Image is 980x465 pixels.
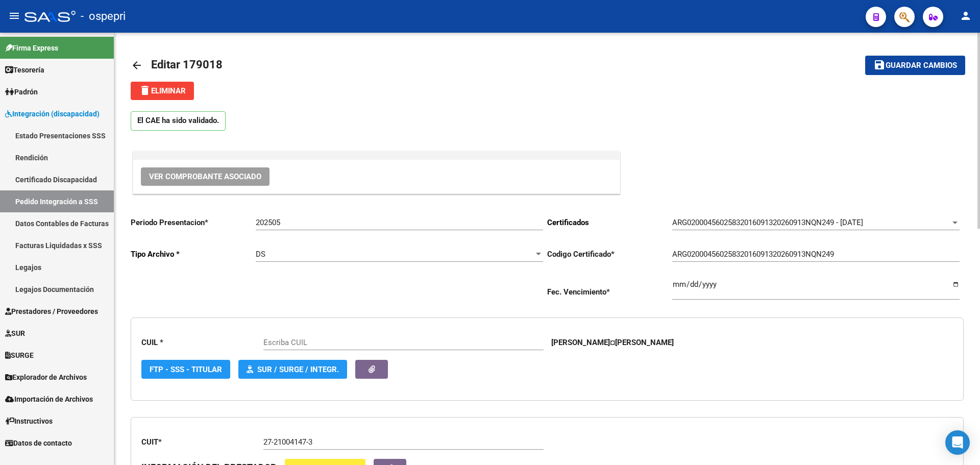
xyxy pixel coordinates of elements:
[886,61,957,70] span: Guardar cambios
[131,82,194,100] button: Eliminar
[139,84,151,96] mat-icon: delete
[131,111,226,131] p: El CAE ha sido validado.
[5,372,87,383] span: Explorador de Archivos
[139,86,186,95] span: Eliminar
[547,286,672,298] p: Fec. Vencimiento
[5,108,100,119] span: Integración (discapacidad)
[5,306,98,317] span: Prestadores / Proveedores
[5,86,38,97] span: Padrón
[5,328,25,339] span: SUR
[547,249,672,260] p: Codigo Certificado
[5,394,93,405] span: Importación de Archivos
[960,10,972,22] mat-icon: person
[5,350,34,361] span: SURGE
[5,437,72,449] span: Datos de contacto
[238,360,347,379] button: SUR / SURGE / INTEGR.
[547,217,672,228] p: Certificados
[873,59,886,71] mat-icon: save
[8,10,20,22] mat-icon: menu
[81,5,126,28] span: - ospepri
[672,218,863,227] span: ARG02000456025832016091320260913NQN249 - [DATE]
[151,58,223,71] span: Editar 179018
[257,365,339,374] span: SUR / SURGE / INTEGR.
[5,64,44,76] span: Tesorería
[256,250,265,259] span: DS
[141,337,263,348] p: CUIL *
[141,436,263,448] p: CUIT
[131,217,256,228] p: Periodo Presentacion
[150,365,222,374] span: FTP - SSS - Titular
[551,337,674,348] p: [PERSON_NAME]¤[PERSON_NAME]
[5,415,53,427] span: Instructivos
[149,172,261,181] span: Ver Comprobante Asociado
[945,430,970,455] div: Open Intercom Messenger
[141,167,269,186] button: Ver Comprobante Asociado
[865,56,965,75] button: Guardar cambios
[131,249,256,260] p: Tipo Archivo *
[141,360,230,379] button: FTP - SSS - Titular
[5,42,58,54] span: Firma Express
[131,59,143,71] mat-icon: arrow_back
